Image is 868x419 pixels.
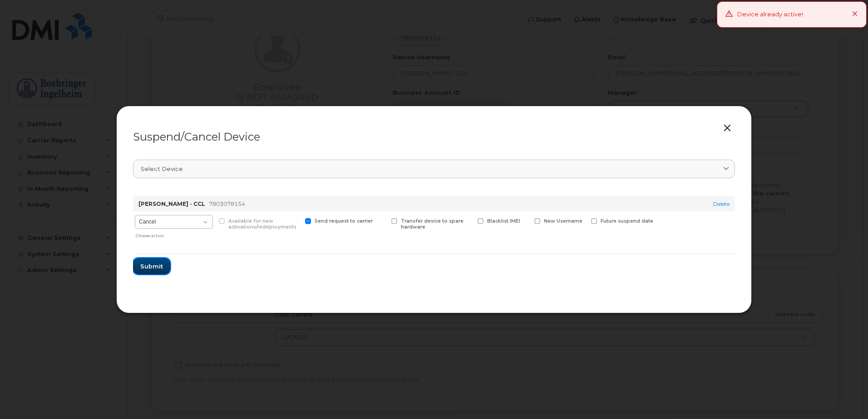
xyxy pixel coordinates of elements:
span: New Username [544,218,582,224]
input: New Username [523,218,528,223]
span: Blacklist IMEI [487,218,520,224]
input: Transfer device to spare hardware [380,218,385,223]
span: Select device [141,165,183,173]
input: Future suspend date [580,218,585,223]
button: Submit [133,258,170,274]
span: Submit [140,262,163,271]
input: Available for new activations/redeployments [208,218,212,223]
span: Future suspend date [601,218,653,224]
div: Device already active! [737,10,803,19]
div: Choose action [136,229,213,239]
strong: [PERSON_NAME] - CCL [138,200,205,207]
input: Blacklist IMEI [467,218,471,223]
span: Available for new activations/redeployments [228,218,296,230]
span: Transfer device to spare hardware [401,218,464,230]
span: 7803078154 [209,200,245,207]
input: Send request to carrier [294,218,299,223]
a: Delete [713,200,730,207]
a: Select device [133,160,735,178]
span: Send request to carrier [315,218,373,224]
div: Suspend/Cancel Device [133,132,735,142]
